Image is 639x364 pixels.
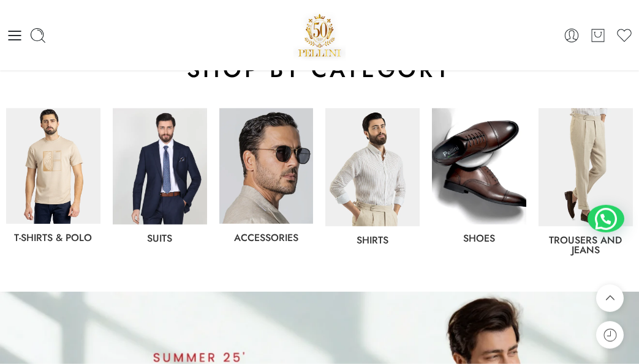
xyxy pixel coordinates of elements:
[549,233,622,257] a: Trousers and jeans
[463,231,495,245] a: shoes
[293,9,346,61] a: Pellini -
[293,9,346,61] img: Pellini
[147,231,172,245] a: Suits
[589,27,607,44] a: Cart
[563,27,580,44] a: Login / Register
[357,233,388,247] a: Shirts
[6,54,633,84] h2: shop by category
[616,27,633,44] a: Wishlist
[234,231,298,245] a: Accessories
[14,231,92,245] a: T-Shirts & Polo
